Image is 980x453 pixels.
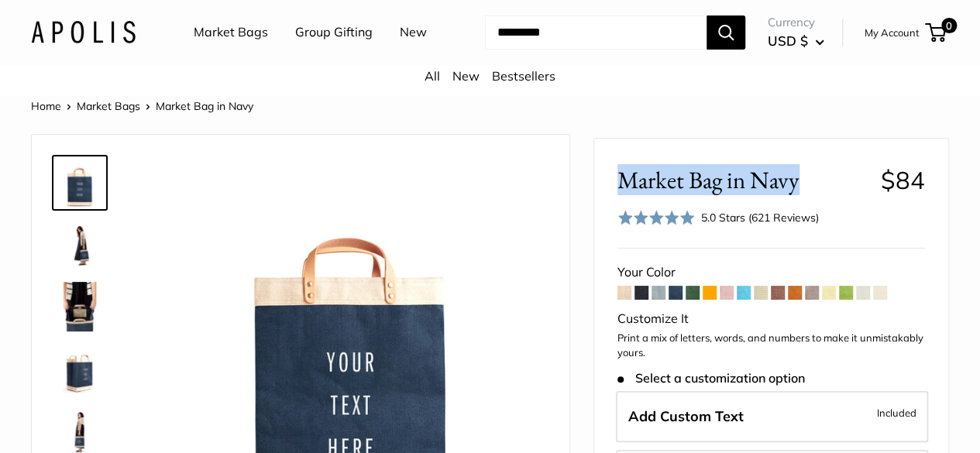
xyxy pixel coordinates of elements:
div: 5.0 Stars (621 Reviews) [701,209,819,226]
span: 0 [941,18,957,33]
a: New [400,21,427,44]
p: Print a mix of letters, words, and numbers to make it unmistakably yours. [617,331,925,361]
a: Market Bag in Navy [52,279,108,335]
img: Apolis [31,21,136,43]
img: Market Bag in Navy [55,220,105,269]
label: Add Custom Text [616,391,928,442]
a: Market Bags [77,99,140,113]
a: 0 [927,23,946,42]
button: Search [707,15,745,50]
div: 5.0 Stars (621 Reviews) [617,207,819,229]
a: Market Bag in Navy [52,341,108,396]
input: Search... [485,15,707,50]
a: Home [31,99,61,113]
span: Add Custom Text [628,407,744,425]
nav: Breadcrumb [31,96,253,116]
img: Market Bag in Navy [55,282,105,331]
a: My Account [865,23,920,42]
div: Your Color [617,261,925,284]
img: Market Bag in Navy [55,344,105,393]
a: Group Gifting [295,21,373,44]
img: Market Bag in Navy [55,158,105,208]
span: Select a customization option [617,371,804,386]
button: USD $ [768,29,824,53]
div: Customize It [617,307,925,331]
span: Included [877,403,916,422]
a: Bestsellers [492,68,555,84]
a: New [452,68,480,84]
span: $84 [881,165,925,195]
a: Market Bags [194,21,268,44]
a: Market Bag in Navy [52,217,108,273]
span: Market Bag in Navy [156,99,253,113]
a: All [425,68,440,84]
span: USD $ [768,33,808,49]
a: Market Bag in Navy [52,155,108,211]
span: Currency [768,12,824,33]
span: Market Bag in Navy [617,166,869,194]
